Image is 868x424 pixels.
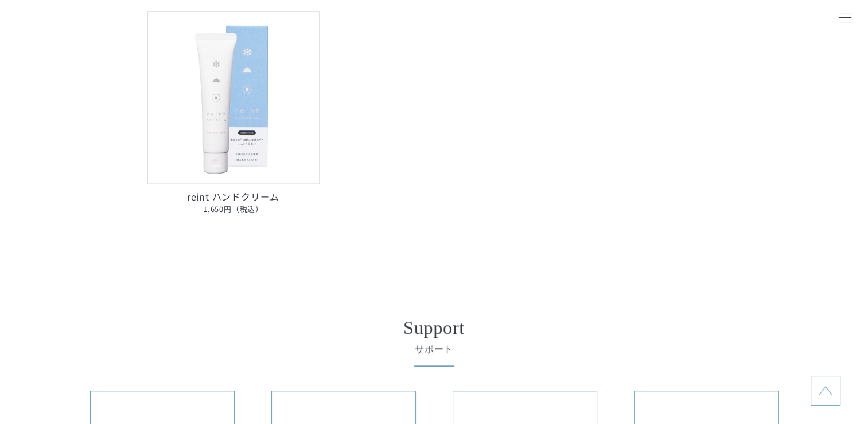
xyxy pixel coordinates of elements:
[147,190,320,215] p: reint ハンドクリーム
[147,11,320,215] a: reint ハンドクリーム reint ハンドクリーム1,650円（税込）
[147,11,320,184] img: reint ハンドクリーム
[124,342,744,356] span: サポート
[819,384,832,398] img: topに戻る
[147,203,320,215] span: 1,650円（税込）
[124,318,744,337] h2: Support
